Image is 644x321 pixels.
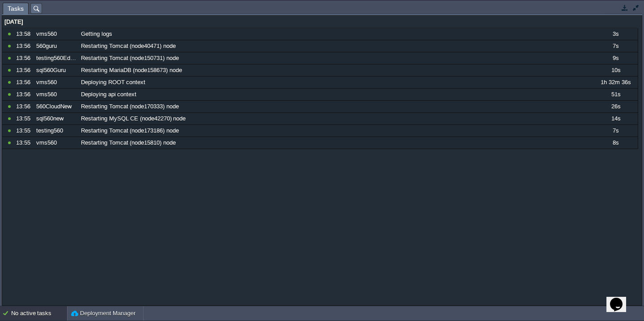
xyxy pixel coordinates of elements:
[593,137,637,149] div: 8s
[16,113,33,124] div: 13:55
[81,30,112,38] span: Getting logs
[34,64,78,76] div: sql560Guru
[593,113,637,124] div: 14s
[81,42,176,50] span: Restarting Tomcat (node40471) node
[34,101,78,112] div: 560CloudNew
[34,137,78,149] div: vms560
[34,52,78,64] div: testing560EduBee
[16,64,33,76] div: 13:56
[16,137,33,149] div: 13:55
[593,125,637,137] div: 7s
[34,77,78,88] div: vms560
[16,52,33,64] div: 13:56
[593,89,637,100] div: 51s
[8,3,24,14] span: Tasks
[606,285,635,312] iframe: chat widget
[593,52,637,64] div: 9s
[593,101,637,112] div: 26s
[593,64,637,76] div: 10s
[81,54,179,62] span: Restarting Tomcat (node150731) node
[34,28,78,40] div: vms560
[81,127,179,135] span: Restarting Tomcat (node173186) node
[81,78,145,86] span: Deploying ROOT context
[34,113,78,124] div: sql560new
[16,89,33,100] div: 13:56
[16,101,33,112] div: 13:56
[81,139,176,147] span: Restarting Tomcat (node15810) node
[81,103,179,111] span: Restarting Tomcat (node170333) node
[81,66,182,74] span: Restarting MariaDB (node158673) node
[81,115,186,123] span: Restarting MySQL CE (node42270) node
[2,16,638,28] div: [DATE]
[593,28,637,40] div: 3s
[593,77,637,88] div: 1h 32m 36s
[16,40,33,52] div: 13:56
[16,77,33,88] div: 13:56
[71,309,136,318] button: Deployment Manager
[34,125,78,137] div: testing560
[34,40,78,52] div: 560guru
[34,89,78,100] div: vms560
[16,28,33,40] div: 13:58
[593,40,637,52] div: 7s
[11,306,67,321] div: No active tasks
[81,90,136,98] span: Deploying api context
[16,125,33,137] div: 13:55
